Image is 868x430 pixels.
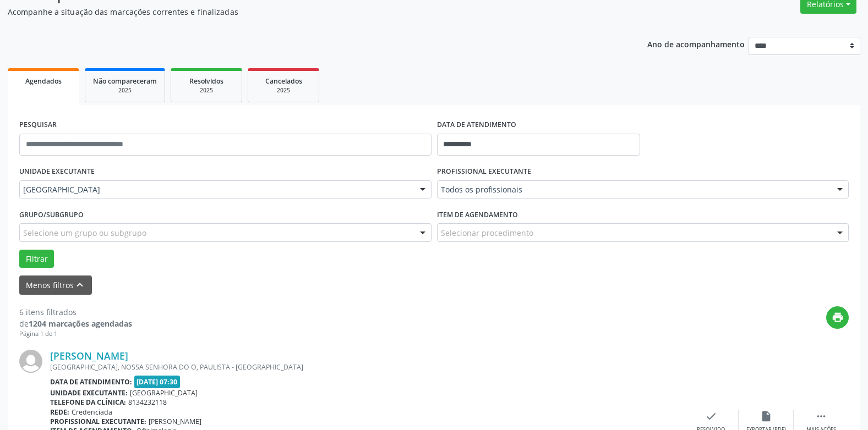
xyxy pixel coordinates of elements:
div: Página 1 de 1 [19,329,132,339]
span: Credenciada [72,407,112,417]
b: Rede: [50,407,69,417]
span: 8134232118 [128,398,167,407]
b: Profissional executante: [50,417,146,426]
label: Item de agendamento [437,206,518,223]
div: [GEOGRAPHIC_DATA], NOSSA SENHORA DO O, PAULISTA - [GEOGRAPHIC_DATA] [50,362,684,372]
div: 6 itens filtrados [19,306,132,318]
span: [DATE] 07:30 [134,376,181,388]
label: UNIDADE EXECUTANTE [19,163,95,180]
span: Selecione um grupo ou subgrupo [23,227,146,239]
p: Ano de acompanhamento [647,37,745,51]
img: img [19,350,42,373]
i: keyboard_arrow_up [74,279,86,291]
span: Não compareceram [93,76,157,86]
b: Unidade executante: [50,388,128,398]
b: Data de atendimento: [50,377,132,387]
i:  [815,410,827,422]
label: Grupo/Subgrupo [19,206,84,223]
span: Todos os profissionais [441,184,827,195]
div: de [19,318,132,329]
div: 2025 [93,86,157,95]
span: [PERSON_NAME] [149,417,201,426]
div: 2025 [256,86,311,95]
i: print [832,311,844,323]
button: print [826,306,849,329]
strong: 1204 marcações agendadas [29,318,132,329]
span: Selecionar procedimento [441,227,533,239]
label: DATA DE ATENDIMENTO [437,117,516,134]
a: [PERSON_NAME] [50,350,128,362]
p: Acompanhe a situação das marcações correntes e finalizadas [8,6,604,18]
span: Agendados [25,76,62,86]
button: Filtrar [19,250,54,268]
label: PROFISSIONAL EXECUTANTE [437,163,531,180]
span: Resolvidos [189,76,223,86]
i: check [705,410,717,422]
div: 2025 [179,86,234,95]
label: PESQUISAR [19,117,57,134]
span: [GEOGRAPHIC_DATA] [130,388,198,398]
span: [GEOGRAPHIC_DATA] [23,184,409,195]
i: insert_drive_file [760,410,772,422]
b: Telefone da clínica: [50,398,126,407]
span: Cancelados [265,76,302,86]
button: Menos filtroskeyboard_arrow_up [19,275,92,295]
